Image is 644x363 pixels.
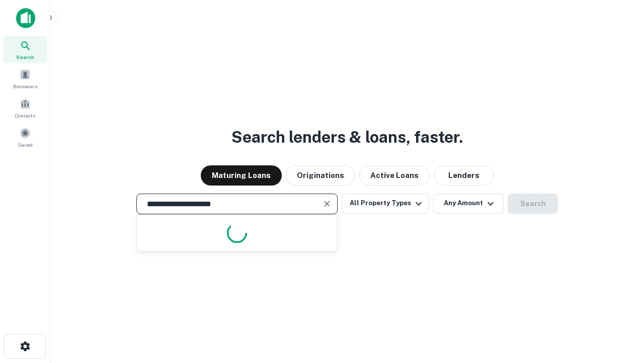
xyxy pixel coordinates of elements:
[231,125,463,149] h3: Search lenders & loans, faster.
[342,194,429,214] button: All Property Types
[359,165,430,186] button: Active Loans
[16,53,34,61] span: Search
[286,165,355,186] button: Originations
[320,197,334,211] button: Clear
[3,36,47,63] a: Search
[15,111,35,119] span: Contacts
[18,141,33,149] span: Saved
[434,165,494,186] button: Lenders
[594,282,644,331] iframe: Chat Widget
[16,8,35,28] img: capitalize-icon.png
[3,65,47,92] a: Borrowers
[3,94,47,122] a: Contacts
[3,124,47,151] a: Saved
[13,82,37,90] span: Borrowers
[201,165,282,186] button: Maturing Loans
[433,194,504,214] button: Any Amount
